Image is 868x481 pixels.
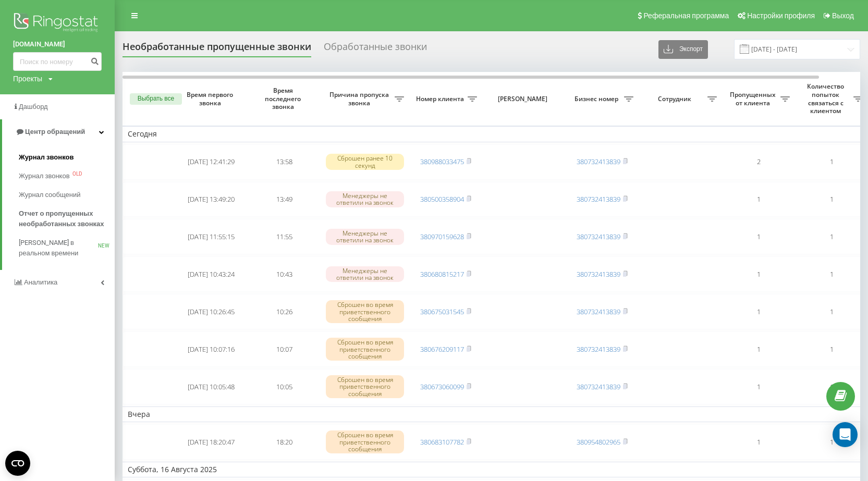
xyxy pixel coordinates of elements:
td: 13:58 [248,144,321,180]
a: Центр обращений [2,119,115,144]
td: 10:05 [248,369,321,404]
a: Отчет о пропущенных необработанных звонках [19,204,115,233]
td: 2 [722,144,795,180]
a: [DOMAIN_NAME] [13,39,102,50]
div: Менеджеры не ответили на звонок [326,229,404,244]
td: 18:20 [248,424,321,460]
span: Номер клиента [414,95,468,103]
td: 1 [795,256,868,292]
td: [DATE] 11:55:15 [175,219,248,254]
span: Сотрудник [644,95,707,103]
a: 380988033475 [420,157,464,166]
span: Аналитика [24,278,57,286]
span: [PERSON_NAME] в реальном времени [19,238,98,258]
td: 1 [722,256,795,292]
td: 1 [795,369,868,404]
span: Отчет о пропущенных необработанных звонках [19,208,109,229]
td: 1 [795,182,868,217]
div: Сброшен во время приветственного сообщения [326,338,404,361]
a: 380732413839 [577,344,620,354]
span: Журнал звонков [19,171,70,181]
div: Сброшен во время приветственного сообщения [326,300,404,323]
td: 1 [795,331,868,367]
span: Время последнего звонка [256,87,312,111]
td: 10:07 [248,331,321,367]
td: 1 [795,219,868,254]
span: Причина пропуска звонка [326,91,395,107]
a: 380732413839 [577,269,620,279]
td: 10:43 [248,256,321,292]
td: [DATE] 13:49:20 [175,182,248,217]
td: 1 [795,294,868,329]
span: Выход [832,11,854,20]
img: Ringostat logo [13,10,102,36]
a: 380732413839 [577,232,620,241]
td: 13:49 [248,182,321,217]
a: Журнал сообщений [19,186,115,204]
td: [DATE] 12:41:29 [175,144,248,180]
td: 1 [722,331,795,367]
td: 1 [722,182,795,217]
td: 1 [722,219,795,254]
input: Поиск по номеру [13,52,102,71]
span: Реферальная программа [643,11,729,20]
div: Сброшен во время приветственного сообщения [326,430,404,453]
div: Сброшен во время приветственного сообщения [326,375,404,398]
button: Open CMP widget [5,451,30,476]
div: Сброшен ранее 10 секунд [326,154,404,169]
span: Количество попыток связаться с клиентом [800,82,853,115]
a: 380954802965 [577,437,620,447]
span: Время первого звонка [183,91,239,107]
a: 380500358904 [420,194,464,204]
a: 380732413839 [577,307,620,316]
div: Менеджеры не ответили на звонок [326,266,404,282]
span: Центр обращений [25,128,85,135]
td: 11:55 [248,219,321,254]
button: Выбрать все [130,93,182,105]
td: [DATE] 10:43:24 [175,256,248,292]
td: 1 [722,424,795,460]
button: Экспорт [658,40,708,59]
a: 380676209117 [420,344,464,354]
div: Проекты [13,73,42,84]
td: [DATE] 10:05:48 [175,369,248,404]
span: Дашборд [19,103,48,110]
td: [DATE] 10:07:16 [175,331,248,367]
td: [DATE] 10:26:45 [175,294,248,329]
span: Настройки профиля [747,11,815,20]
a: 380970159628 [420,232,464,241]
div: Необработанные пропущенные звонки [123,41,311,57]
a: 380732413839 [577,157,620,166]
td: 1 [795,424,868,460]
span: Пропущенных от клиента [727,91,780,107]
a: Журнал звонков [19,148,115,167]
a: 380683107782 [420,437,464,447]
span: [PERSON_NAME] [491,95,557,103]
span: Журнал сообщений [19,190,80,200]
a: Журнал звонковOLD [19,167,115,186]
div: Open Intercom Messenger [833,422,858,447]
td: 10:26 [248,294,321,329]
span: Бизнес номер [571,95,624,103]
a: 380680815217 [420,269,464,279]
a: 380732413839 [577,194,620,204]
td: 1 [722,369,795,404]
a: 380675031545 [420,307,464,316]
span: Журнал звонков [19,152,74,163]
td: [DATE] 18:20:47 [175,424,248,460]
div: Обработанные звонки [324,41,427,57]
div: Менеджеры не ответили на звонок [326,191,404,207]
td: 1 [722,294,795,329]
td: 1 [795,144,868,180]
a: [PERSON_NAME] в реальном времениNEW [19,233,115,263]
a: 380732413839 [577,382,620,391]
a: 380673060099 [420,382,464,391]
